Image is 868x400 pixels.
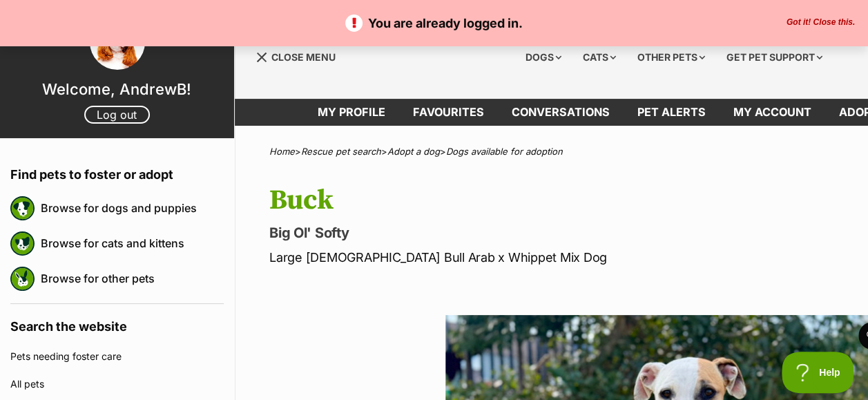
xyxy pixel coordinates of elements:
a: Log out [84,106,150,124]
a: Browse for dogs and puppies [41,193,224,222]
h4: Find pets to foster or adopt [10,152,224,191]
h1: Buck [269,184,765,216]
h4: Search the website [10,304,224,343]
a: Adopt a dog [387,146,440,157]
img: petrescue logo [10,196,35,220]
a: Pets needing foster care [10,343,224,370]
a: Home [269,146,295,157]
div: Get pet support [717,44,832,71]
p: Big Ol' Softy [269,223,765,242]
button: Close the banner [782,17,859,28]
a: Browse for cats and kittens [41,229,224,258]
a: Dogs available for adoption [446,146,563,157]
a: conversations [498,99,624,126]
img: petrescue logo [10,231,35,256]
div: Other pets [628,44,715,71]
p: You are already logged in. [14,14,854,32]
p: Large [DEMOGRAPHIC_DATA] Bull Arab x Whippet Mix Dog [269,248,765,267]
a: Rescue pet search [301,146,381,157]
img: petrescue logo [10,267,35,291]
a: My account [720,99,825,126]
a: Favourites [399,99,498,126]
div: Cats [573,44,626,71]
a: All pets [10,370,224,398]
span: Close menu [271,51,336,63]
a: Browse for other pets [41,264,224,293]
a: Menu [255,44,345,68]
a: My profile [304,99,399,126]
div: Dogs [516,44,571,71]
iframe: Help Scout Beacon - Open [782,352,854,393]
a: Pet alerts [624,99,720,126]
